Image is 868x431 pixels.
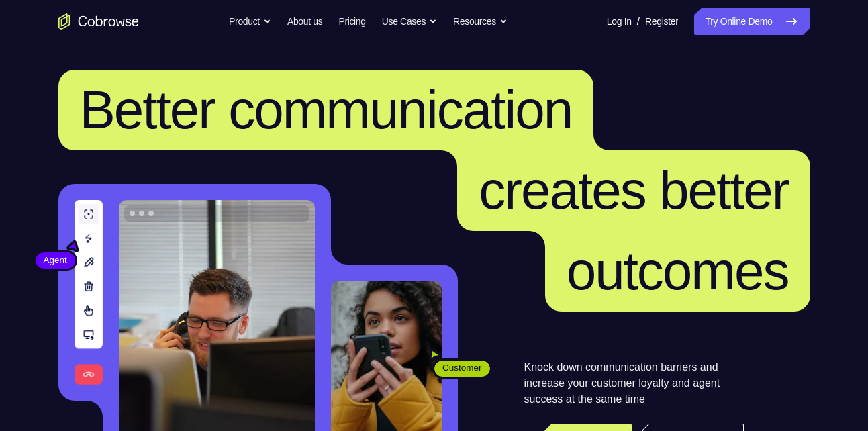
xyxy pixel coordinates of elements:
[58,13,139,30] a: Go to the home page
[524,359,744,408] p: Knock down communication barriers and increase your customer loyalty and agent success at the sam...
[382,8,437,35] button: Use Cases
[479,160,788,220] span: creates better
[694,8,810,35] a: Try Online Demo
[453,8,508,35] button: Resources
[637,13,640,30] span: /
[567,241,789,301] span: outcomes
[229,8,271,35] button: Product
[80,80,573,140] span: Better communication
[645,8,678,35] a: Register
[287,8,322,35] a: About us
[338,8,365,35] a: Pricing
[607,8,632,35] a: Log In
